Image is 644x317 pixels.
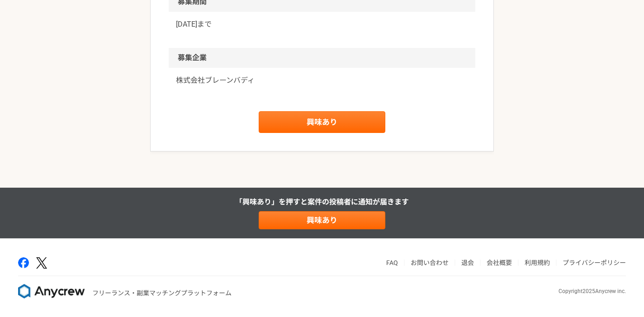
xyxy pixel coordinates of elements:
[235,197,409,208] p: 「興味あり」を押すと 案件の投稿者に通知が届きます
[461,259,474,266] a: 退会
[525,259,550,266] a: 利用規約
[18,284,85,298] img: 8DqYSo04kwAAAAASUVORK5CYII=
[176,75,468,86] a: 株式会社ブレーンバディ
[176,19,468,30] p: [DATE]まで
[92,289,232,298] p: フリーランス・副業マッチングプラットフォーム
[259,111,385,133] a: 興味あり
[18,257,29,268] img: facebook-2adfd474.png
[386,259,398,266] a: FAQ
[36,257,47,269] img: x-391a3a86.png
[563,259,626,266] a: プライバシーポリシー
[559,287,626,295] p: Copyright 2025 Anycrew inc.
[487,259,512,266] a: 会社概要
[169,48,475,68] h2: 募集企業
[411,259,449,266] a: お問い合わせ
[259,211,385,229] a: 興味あり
